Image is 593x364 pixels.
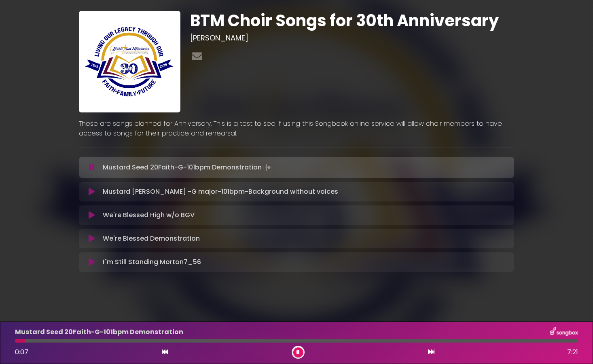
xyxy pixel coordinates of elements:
h1: BTM Choir Songs for 30th Anniversary [190,11,514,30]
p: Mustard Seed 20Faith-G-101bpm Demonstration [103,162,273,173]
img: 4rtNFwSvTUi8ptlHzujV [79,11,180,112]
p: These are songs planned for Anniversary. This is a test to see if using this Songbook online serv... [79,119,514,138]
img: waveform4.gif [262,162,273,173]
p: We're Blessed High w/o BGV [103,210,195,220]
h3: [PERSON_NAME] [190,34,514,42]
p: We're Blessed Demonstration [103,234,200,243]
p: I"m Still Standing Morton7_56 [103,257,201,267]
p: Mustard [PERSON_NAME] -G major-101bpm-Background without voices [103,187,338,197]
